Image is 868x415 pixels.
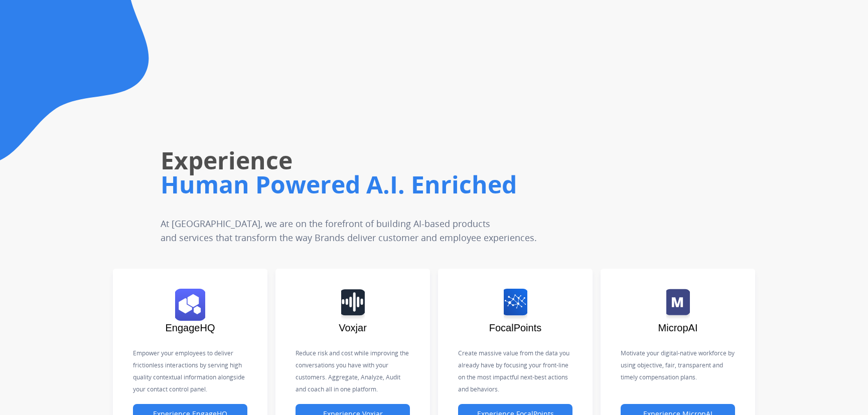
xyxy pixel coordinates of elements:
[175,289,205,321] img: logo
[621,347,735,383] p: Motivate your digital-native workforce by using objective, fair, transparent and timely compensat...
[133,347,247,395] p: Empower your employees to deliver frictionless interactions by serving high quality contextual in...
[458,347,572,395] p: Create massive value from the data you already have by focusing your front-line on the most impac...
[339,322,367,333] span: Voxjar
[161,168,616,200] h1: Human Powered A.I. Enriched
[341,289,365,321] img: logo
[161,144,616,176] h1: Experience
[489,322,542,333] span: FocalPoints
[666,289,690,321] img: logo
[504,289,527,321] img: logo
[296,347,410,395] p: Reduce risk and cost while improving the conversations you have with your customers. Aggregate, A...
[161,217,552,245] p: At [GEOGRAPHIC_DATA], we are on the forefront of building AI-based products and services that tra...
[658,322,698,333] span: MicropAI
[166,322,215,333] span: EngageHQ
